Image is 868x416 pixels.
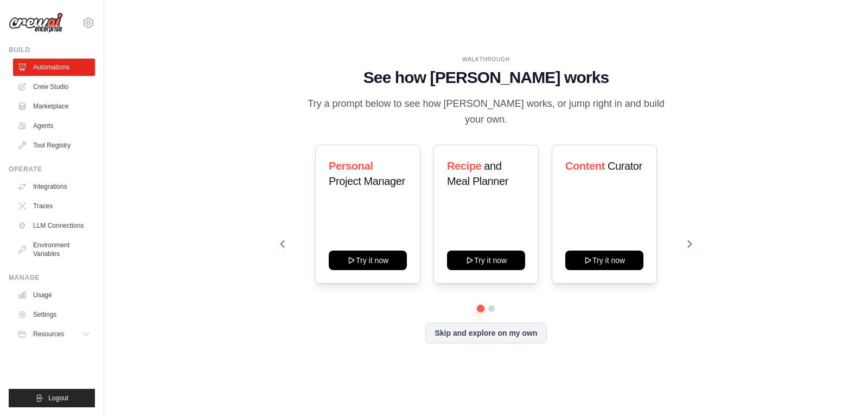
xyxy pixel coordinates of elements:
[13,59,95,76] a: Automations
[9,46,95,54] div: Build
[13,286,95,304] a: Usage
[13,137,95,154] a: Tool Registry
[9,389,95,407] button: Logout
[447,251,525,270] button: Try it now
[13,197,95,215] a: Traces
[9,12,63,33] img: Logo
[447,160,481,172] span: Recipe
[13,217,95,234] a: LLM Connections
[13,236,95,263] a: Environment Variables
[565,160,605,172] span: Content
[280,55,692,63] div: WALKTHROUGH
[9,273,95,282] div: Manage
[13,325,95,343] button: Resources
[329,175,405,187] span: Project Manager
[33,330,64,338] span: Resources
[13,98,95,115] a: Marketplace
[13,78,95,95] a: Crew Studio
[280,68,692,87] h1: See how [PERSON_NAME] works
[9,165,95,174] div: Operate
[565,251,643,270] button: Try it now
[425,323,546,343] button: Skip and explore on my own
[48,394,68,402] span: Logout
[608,160,642,172] span: Curator
[13,117,95,135] a: Agents
[329,160,373,172] span: Personal
[304,96,668,128] p: Try a prompt below to see how [PERSON_NAME] works, or jump right in and build your own.
[329,251,407,270] button: Try it now
[13,306,95,323] a: Settings
[13,178,95,195] a: Integrations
